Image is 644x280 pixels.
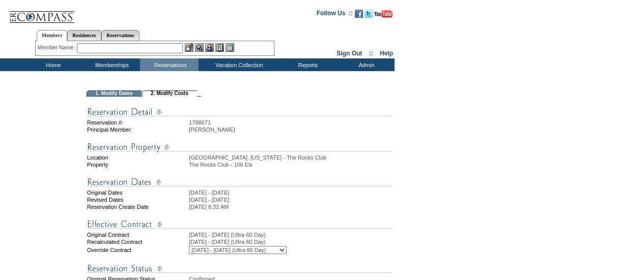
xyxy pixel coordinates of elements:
td: 2. Modify Costs [142,90,197,97]
img: Reservation Property [87,141,393,153]
td: Vacation Collection [199,58,277,71]
td: Memberships [81,58,140,71]
td: Reservation #: [87,119,188,126]
td: Reservations [140,58,199,71]
img: Follow us on Twitter [365,10,373,18]
td: Follow Us :: [317,9,353,21]
td: [DATE] - [DATE] (Ultra 60 Day) [189,232,393,238]
td: Location [87,154,188,161]
div: Member Name: [38,43,77,52]
a: Residences [67,30,101,41]
a: Reservations [101,30,139,41]
a: Members [37,30,68,41]
td: [GEOGRAPHIC_DATA], [US_STATE] - The Rocks Club [189,154,393,161]
td: Principal Member: [87,127,188,133]
td: [DATE] - [DATE] [189,197,393,203]
a: Help [380,50,393,57]
td: Original Contract [87,232,188,238]
td: Home [23,58,81,71]
td: The Rocks Club - 106 Els [189,162,393,168]
img: b_calculator.gif [226,43,234,52]
td: [PERSON_NAME] [189,127,393,133]
td: [DATE] 8:32 AM [189,204,393,210]
td: Admin [336,58,395,71]
img: Compass Home [9,3,75,23]
a: Subscribe to our YouTube Channel [374,13,393,19]
a: Become our fan on Facebook [355,13,363,19]
img: View [195,43,204,52]
td: Recalculated Contract [87,239,188,245]
img: b_edit.gif [185,43,193,52]
img: Subscribe to our YouTube Channel [374,10,393,18]
td: Reports [277,58,336,71]
td: Original Dates [87,190,188,196]
img: Effective Contract [87,218,393,231]
td: Reservation Create Date [87,204,188,210]
td: [DATE] - [DATE] (Ultra 60 Day) [189,239,393,245]
img: Reservations [215,43,224,52]
img: Reservation Detail [87,106,393,118]
span: :: [369,50,373,57]
img: Reservation Status [87,262,393,275]
td: Property [87,162,188,168]
td: 1788671 [189,119,393,126]
img: Impersonate [205,43,214,52]
td: Override Contract [87,246,188,254]
a: Follow us on Twitter [365,13,373,19]
img: Reservation Dates [87,176,393,189]
td: 1. Modify Dates [87,90,142,97]
a: Sign Out [337,50,362,57]
img: Become our fan on Facebook [355,10,363,18]
td: Revised Dates [87,197,188,203]
td: [DATE] - [DATE] [189,190,393,196]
